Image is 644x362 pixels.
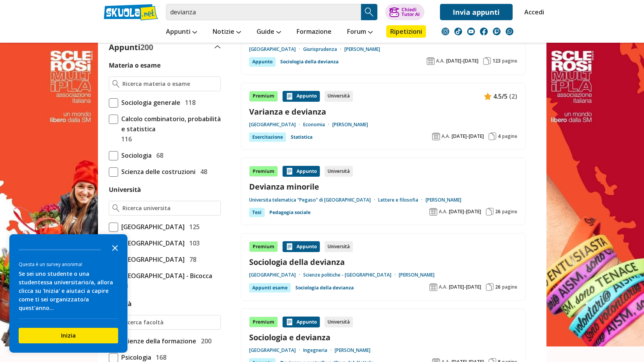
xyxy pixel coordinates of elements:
button: Inizia [19,328,118,343]
div: Chiedi Tutor AI [401,7,420,17]
a: Notizie [211,25,243,39]
span: [GEOGRAPHIC_DATA] [118,222,185,232]
span: 26 [495,284,501,290]
button: ChiediTutor AI [385,4,424,20]
a: [PERSON_NAME] [332,122,368,128]
span: [GEOGRAPHIC_DATA] [118,254,185,265]
span: 123 [492,58,501,64]
div: Appunto [249,57,276,66]
a: Ripetizioni [386,25,426,38]
div: Tesi [249,208,265,217]
span: [DATE]-[DATE] [449,209,481,215]
a: Devianza minorile [249,181,517,192]
a: Sociologia della devianza [295,283,354,292]
img: instagram [442,28,449,35]
a: Giurisprudenza [303,46,344,52]
input: Ricerca facoltà [122,318,217,326]
img: tiktok [454,28,462,35]
span: Calcolo combinatorio, probabilità e statistica [118,114,221,134]
img: Appunti contenuto [286,243,293,251]
span: Sociologia generale [118,97,180,108]
img: facebook [480,28,488,35]
a: Invia appunti [440,4,513,20]
div: Appunto [283,91,320,102]
label: Università [109,185,141,194]
input: Ricerca universita [122,204,217,212]
a: Forum [345,25,375,39]
span: 78 [186,254,196,265]
img: Pagine [486,283,494,291]
span: Sociologia [118,150,152,160]
a: Scienze politiche - [GEOGRAPHIC_DATA] [303,272,399,278]
span: 116 [118,134,132,144]
a: [PERSON_NAME] [344,46,380,52]
span: 68 [153,150,163,160]
div: Appunto [283,241,320,252]
span: [DATE]-[DATE] [452,133,484,139]
span: A.A. [439,284,447,290]
a: [GEOGRAPHIC_DATA] [249,46,303,52]
a: Ingegneria [303,347,335,353]
a: Sociologia della devianza [249,257,517,267]
input: Cerca appunti, riassunti o versioni [166,4,361,20]
span: 118 [182,97,195,108]
div: Se sei uno studente o una studentessa universitario/a, allora clicca su 'Inizia' e aiutaci a capi... [19,270,118,312]
img: Anno accademico [432,132,440,140]
a: Sociologia e devianza [249,332,517,343]
span: [DATE]-[DATE] [449,284,481,290]
img: youtube [467,28,475,35]
img: Anno accademico [429,208,437,216]
span: [DATE]-[DATE] [446,58,478,64]
label: Materia o esame [109,61,161,70]
label: Appunti [109,42,153,52]
img: Appunti contenuto [286,318,293,326]
img: Ricerca universita [112,204,120,212]
div: Premium [249,166,278,177]
div: Appunti esame [249,283,291,292]
span: pagine [502,133,517,139]
span: Scienze della formazione [118,336,196,346]
img: Ricerca materia o esame [112,80,120,88]
a: [PERSON_NAME] [335,347,370,353]
a: Lettere e filosofia [378,197,426,203]
a: Guide [255,25,283,39]
a: [PERSON_NAME] [399,272,435,278]
div: Università [325,317,353,327]
a: Statistica [291,132,312,142]
a: Formazione [295,25,333,39]
a: [PERSON_NAME] [426,197,461,203]
a: Appunti [164,25,199,39]
span: [GEOGRAPHIC_DATA] [118,238,185,248]
div: Premium [249,91,278,102]
a: Varianza e devianza [249,106,517,117]
a: Pedagogia sociale [269,208,311,217]
div: Università [325,166,353,177]
span: [GEOGRAPHIC_DATA] - Bicocca [118,271,212,281]
div: Appunto [283,317,320,327]
button: Close the survey [107,240,123,255]
img: Appunti contenuto [286,92,293,100]
img: Anno accademico [427,57,435,65]
button: Search Button [361,4,377,20]
div: Premium [249,317,278,327]
span: 103 [186,238,200,248]
span: A.A. [439,209,447,215]
input: Ricerca materia o esame [122,80,217,88]
span: 125 [186,222,200,232]
a: [GEOGRAPHIC_DATA] [249,272,303,278]
span: 4 [498,133,501,139]
a: [GEOGRAPHIC_DATA] [249,347,303,353]
span: A.A. [436,58,445,64]
div: Università [325,91,353,102]
div: Questa è un survey anonima! [19,261,118,268]
div: Premium [249,241,278,252]
img: Pagine [486,208,494,216]
span: 26 [495,209,501,215]
span: Scienza delle costruzioni [118,167,195,177]
div: Esercitazione [249,132,286,142]
span: pagine [502,284,517,290]
span: pagine [502,58,517,64]
div: Università [325,241,353,252]
img: Appunti contenuto [484,92,492,100]
span: 200 [140,42,153,52]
